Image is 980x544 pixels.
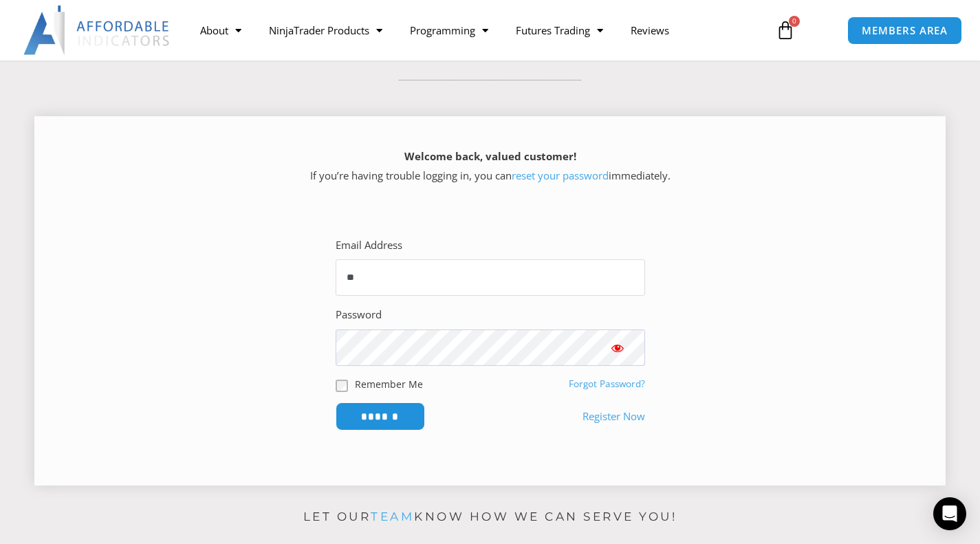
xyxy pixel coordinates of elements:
label: Email Address [336,236,402,255]
a: NinjaTrader Products [255,14,396,46]
p: Let our know how we can serve you! [9,506,972,528]
strong: Welcome back, valued customer! [404,149,576,163]
span: 0 [789,16,800,27]
a: MEMBERS AREA [847,17,962,45]
a: About [186,14,255,46]
label: Password [336,305,382,325]
a: reset your password [512,168,609,182]
p: If you’re having trouble logging in, you can immediately. [58,147,922,186]
label: Remember Me [355,377,423,391]
a: Programming [396,14,502,46]
button: Show password [590,329,645,366]
img: LogoAI | Affordable Indicators – NinjaTrader [23,6,171,55]
a: 0 [755,10,816,50]
a: Register Now [582,407,645,426]
a: Reviews [617,14,683,46]
a: team [371,510,414,523]
a: Futures Trading [502,14,617,46]
nav: Menu [186,14,765,46]
span: MEMBERS AREA [862,25,948,36]
div: Open Intercom Messenger [933,497,966,530]
a: Forgot Password? [569,378,645,390]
